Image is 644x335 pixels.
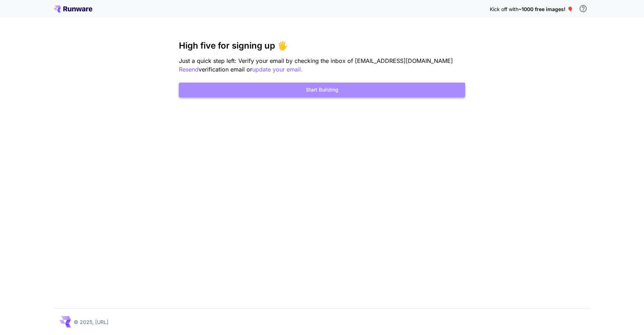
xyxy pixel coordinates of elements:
button: update your email. [252,65,303,74]
button: Start Building [179,83,465,97]
span: Kick off with [490,6,518,12]
button: Resend [179,65,199,74]
h3: High five for signing up 🖐️ [179,41,465,51]
span: verification email or [199,66,252,73]
span: ~1000 free images! 🎈 [518,6,573,12]
span: Just a quick step left: Verify your email by checking the inbox of [EMAIL_ADDRESS][DOMAIN_NAME] [179,57,453,64]
button: In order to qualify for free credit, you need to sign up with a business email address and click ... [576,1,590,16]
p: © 2025, [URL] [74,318,108,326]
